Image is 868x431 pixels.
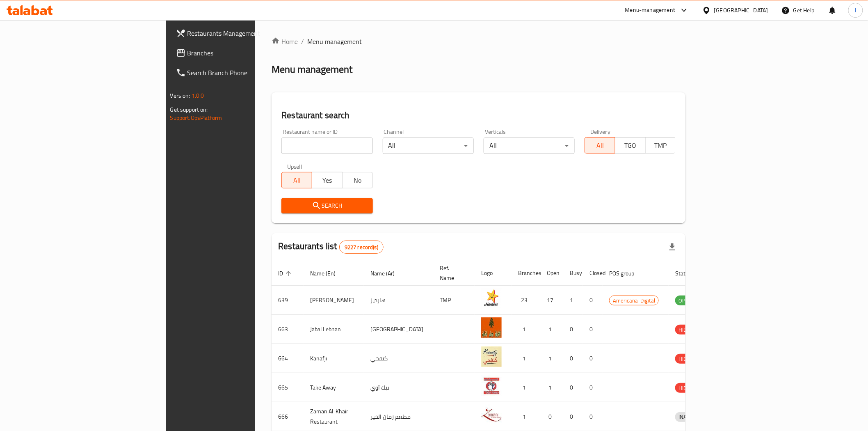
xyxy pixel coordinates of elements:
td: 0 [583,373,603,402]
span: Menu management [307,37,362,46]
span: HIDDEN [675,383,700,393]
img: Take Away [481,376,502,396]
span: HIDDEN [675,354,700,364]
th: Open [540,261,563,286]
span: POS group [609,268,645,278]
span: Name (Ar) [370,268,405,278]
nav: breadcrumb [272,37,685,46]
th: Busy [563,261,583,286]
td: 1 [540,344,563,373]
td: 17 [540,286,563,315]
td: 0 [563,373,583,402]
td: TMP [433,286,475,315]
span: All [285,174,309,186]
h2: Menu management [272,63,352,76]
a: Branches [169,43,311,63]
td: [PERSON_NAME] [304,286,364,315]
td: 0 [563,315,583,344]
span: HIDDEN [675,325,700,335]
td: Jabal Lebnan [304,315,364,344]
span: Yes [315,174,339,186]
label: Delivery [590,129,611,135]
td: 0 [563,344,583,373]
img: Kanafji [481,346,502,367]
td: هارديز [364,286,433,315]
div: [GEOGRAPHIC_DATA] [714,6,768,15]
a: Search Branch Phone [169,63,311,83]
span: OPEN [675,296,695,305]
img: Hardee's [481,288,502,309]
span: Search Branch Phone [187,68,304,78]
span: Search [288,201,366,211]
a: Restaurants Management [169,23,311,43]
button: Search [281,198,372,213]
span: I [855,6,856,15]
span: Status [675,268,702,278]
img: Zaman Al-Khair Restaurant [481,405,502,425]
td: 0 [583,344,603,373]
th: Branches [512,261,540,286]
button: All [585,137,615,154]
button: No [342,172,373,188]
span: Americana-Digital [610,296,658,305]
td: 0 [583,315,603,344]
div: All [484,138,575,154]
td: كنفجي [364,344,433,373]
span: 9227 record(s) [340,243,383,251]
td: 23 [512,286,540,315]
span: Restaurants Management [187,28,304,38]
div: Total records count [339,241,384,254]
span: TMP [649,140,673,151]
span: Version: [170,90,190,101]
td: 1 [563,286,583,315]
span: Branches [187,48,304,58]
span: All [588,140,612,151]
label: Upsell [287,164,302,170]
button: TMP [645,137,676,154]
td: 1 [512,373,540,402]
th: Closed [583,261,603,286]
span: INACTIVE [675,412,703,422]
td: 1 [512,315,540,344]
a: Support.OpsPlatform [170,112,222,123]
span: Name (En) [310,268,346,278]
td: 1 [540,373,563,402]
span: ID [278,268,294,278]
h2: Restaurants list [278,240,384,254]
td: 1 [540,315,563,344]
td: 1 [512,344,540,373]
span: No [346,174,370,186]
button: TGO [615,137,646,154]
button: Yes [312,172,343,188]
td: 0 [583,286,603,315]
input: Search for restaurant name or ID.. [281,138,372,154]
td: Take Away [304,373,364,402]
th: Logo [475,261,512,286]
div: Export file [662,237,682,257]
img: Jabal Lebnan [481,317,502,338]
span: Get support on: [170,104,208,115]
span: 1.0.0 [192,90,204,101]
td: [GEOGRAPHIC_DATA] [364,315,433,344]
span: Ref. Name [440,263,465,283]
div: HIDDEN [675,354,700,364]
h2: Restaurant search [281,109,676,122]
div: Menu-management [625,5,676,15]
button: All [281,172,312,188]
td: Kanafji [304,344,364,373]
span: TGO [619,140,642,151]
td: تيك آوي [364,373,433,402]
div: All [383,138,474,154]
